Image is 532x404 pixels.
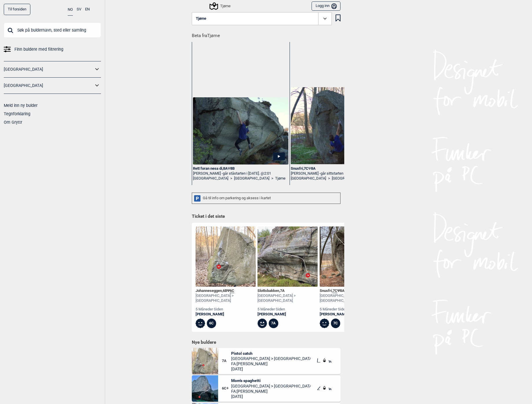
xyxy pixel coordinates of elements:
[192,12,332,25] button: Tjøme
[231,361,310,366] span: FA: [PERSON_NAME]
[340,288,345,293] span: 8A
[257,288,318,293] div: Slottsbakken ,
[4,111,30,116] a: Tegnforklaring
[271,176,273,181] span: >
[257,226,318,287] img: Slottsbakken 220212
[192,348,340,374] div: Pistol catch 2304147APistol catch[GEOGRAPHIC_DATA] > [GEOGRAPHIC_DATA]FA:[PERSON_NAME][DATE]
[231,383,310,389] span: [GEOGRAPHIC_DATA] > [GEOGRAPHIC_DATA]
[207,319,216,328] div: 6C
[196,17,206,21] span: Tjøme
[231,366,310,372] span: [DATE]
[193,176,228,181] a: [GEOGRAPHIC_DATA]
[77,4,81,15] button: SV
[192,348,218,374] img: Pistol catch 230414
[312,1,340,11] button: Logg inn
[193,97,288,164] img: Hannes pa Rett foran nesa di
[14,45,63,54] span: Finn buldere med filtrering
[4,103,38,108] a: Meld inn ny bulder
[275,176,286,181] a: Tjøme
[291,176,326,181] a: [GEOGRAPHIC_DATA]
[257,293,318,303] div: [GEOGRAPHIC_DATA] > [GEOGRAPHIC_DATA]
[332,176,367,181] a: [GEOGRAPHIC_DATA]
[85,4,90,15] button: EN
[210,3,231,10] div: Tjøme
[230,288,234,293] span: 6C
[320,288,380,293] div: Snusfri , Ψ
[308,166,311,171] span: Ψ
[193,171,288,176] div: [PERSON_NAME] -
[269,319,278,328] div: 7A
[228,166,230,171] span: Ψ
[320,293,380,303] div: [GEOGRAPHIC_DATA] > [GEOGRAPHIC_DATA]
[196,307,256,312] div: 5 måneder siden
[231,351,310,356] span: Pistol catch
[230,176,232,181] span: >
[291,166,386,171] div: Snusfri , 7C 8A
[320,226,380,287] img: Snusfri 220212
[321,171,373,176] span: går sittstarten i [DATE]. (fra 1:14)
[192,375,218,402] img: Moms Spaghetti 220508
[192,193,340,204] div: Gå til info om parkering og aksess i kartet
[4,23,101,38] input: Søk på buldernavn, sted eller samling
[196,226,256,287] img: Johanneseggen
[223,171,271,176] span: går ståstarten i [DATE]. @2:01
[222,386,231,391] span: 6C+
[320,307,380,312] div: 5 måneder siden
[192,375,340,402] div: Moms Spaghetti 2205086C+Mom's spaghetti[GEOGRAPHIC_DATA] > [GEOGRAPHIC_DATA]FA:[PERSON_NAME][DATE]
[68,4,73,16] button: NO
[4,81,93,90] a: [GEOGRAPHIC_DATA]
[223,288,227,293] span: 6B
[257,312,318,317] a: [PERSON_NAME]
[331,319,340,328] div: 7C
[222,359,231,363] span: 7A
[4,45,101,54] a: Finn buldere med filtrering
[257,307,318,312] div: 5 måneder siden
[196,288,256,293] div: Johanneseggen , Ψ
[231,356,310,361] span: [GEOGRAPHIC_DATA] > [GEOGRAPHIC_DATA]
[231,389,310,394] span: FA: [PERSON_NAME]
[333,288,337,293] span: 7C
[234,176,269,181] a: [GEOGRAPHIC_DATA]
[192,339,340,345] h1: Nye buldere
[4,4,30,15] a: Til forsiden
[231,394,310,399] span: [DATE]
[4,120,22,125] a: Om Gryttr
[328,176,330,181] span: >
[231,378,310,383] span: Mom's spaghetti
[193,166,288,171] div: Rett foran nesa di , 8A 8B
[196,312,256,317] a: [PERSON_NAME]
[291,87,386,164] img: Hannes pa Snusfri
[192,213,340,220] h1: Ticket i det siste
[196,293,256,303] div: [GEOGRAPHIC_DATA] > [GEOGRAPHIC_DATA]
[280,288,285,293] span: 7A
[320,312,380,317] a: [PERSON_NAME]
[192,29,344,39] h1: Beta fra Tjøme
[291,171,386,176] div: [PERSON_NAME] -
[4,65,93,74] a: [GEOGRAPHIC_DATA]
